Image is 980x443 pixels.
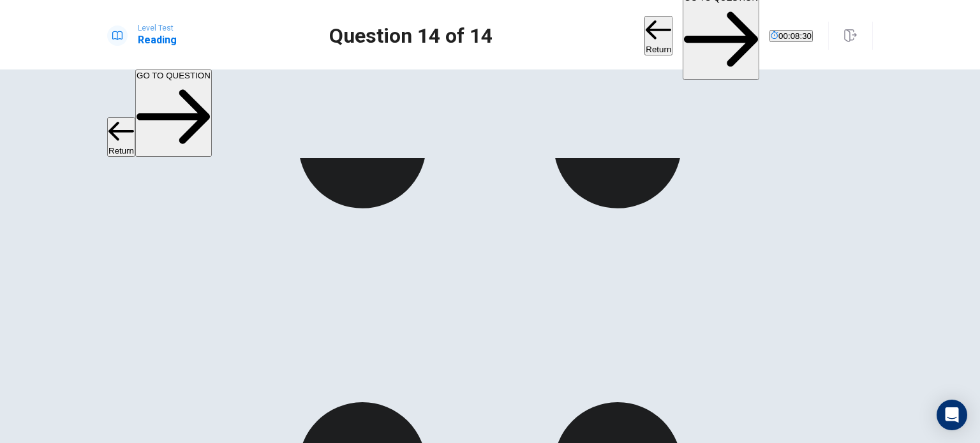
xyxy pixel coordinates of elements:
div: Open Intercom Messenger [937,400,967,430]
h1: Question 14 of 14 [329,28,493,43]
button: Return [644,16,672,55]
button: Return [107,117,135,157]
button: GO TO QUESTION [135,69,212,157]
span: Level Test [138,24,177,33]
span: 00:08:30 [778,31,812,41]
button: 00:08:30 [769,30,813,42]
h1: Reading [138,33,177,48]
